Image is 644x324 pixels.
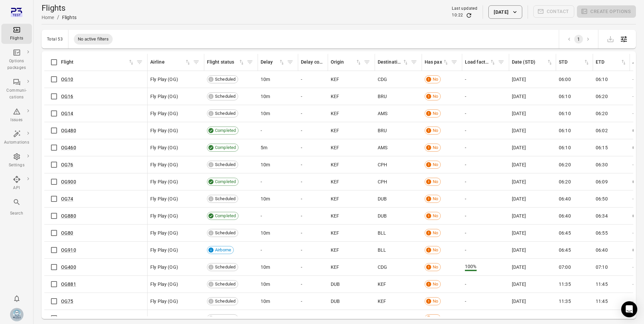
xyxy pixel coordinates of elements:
[449,57,459,67] span: Filter by has pax
[466,12,472,19] button: Refresh data
[512,178,526,185] span: [DATE]
[465,298,506,305] div: -
[533,5,575,19] span: Please make a selection to create communications
[496,57,506,67] button: Filter by load factor
[512,315,526,322] span: [DATE]
[430,213,440,219] span: No
[207,59,245,66] span: Flight status
[213,179,238,185] span: Completed
[425,59,449,66] div: Sort by has pax in ascending order
[378,195,387,202] span: DUB
[213,281,238,288] span: Scheduled
[261,247,296,253] div: -
[301,213,325,219] div: -
[207,59,238,66] div: Flight status
[596,264,608,270] span: 07:10
[512,59,553,66] span: Date (STD)
[559,76,571,83] span: 06:00
[61,213,76,219] a: OG880
[596,195,608,202] span: 06:50
[301,247,325,253] div: -
[4,139,29,146] div: Automations
[430,179,440,185] span: No
[150,110,178,117] span: Fly Play (OG)
[1,47,32,73] a: Options packages
[378,247,386,253] span: BLL
[465,59,496,66] span: Load factor
[47,37,63,42] div: Total 53
[465,144,506,151] div: -
[61,230,73,236] a: OG80
[61,59,128,66] div: Flight
[213,110,238,117] span: Scheduled
[213,145,238,151] span: Completed
[1,76,32,103] a: Communi-cations
[596,144,608,151] span: 06:15
[559,144,571,151] span: 06:10
[150,161,178,168] span: Fly Play (OG)
[261,264,270,270] span: 10m
[378,315,386,322] span: KEF
[301,76,325,83] div: -
[261,59,285,66] span: Delay
[301,298,325,305] div: -
[150,247,178,253] span: Fly Play (OG)
[150,144,178,151] span: Fly Play (OG)
[4,210,29,217] div: Search
[378,59,409,66] span: Destination
[559,161,571,168] span: 06:20
[331,178,339,185] span: KEF
[512,76,526,83] span: [DATE]
[10,292,23,305] button: Notifications
[1,24,32,44] a: Flights
[4,87,29,101] div: Communi-cations
[596,247,608,253] span: 06:40
[1,105,32,126] a: Issues
[261,298,270,305] span: 10m
[150,127,178,134] span: Fly Play (OG)
[61,77,73,82] a: OG10
[604,35,617,42] span: Please make a selection to export
[465,230,506,236] div: -
[452,12,463,19] div: 10:22
[331,298,340,305] span: DUB
[61,162,73,167] a: OG76
[261,161,270,168] span: 10m
[62,14,76,21] div: Flights
[378,144,387,151] span: AMS
[512,93,526,100] span: [DATE]
[378,59,402,66] div: Destination
[596,59,627,66] div: Sort by ETD in ascending order
[596,315,608,322] span: 12:40
[430,110,440,117] span: No
[465,59,496,66] div: Sort by load factor in ascending order
[465,281,506,288] div: -
[61,316,76,321] a: OG401
[261,59,278,66] div: Delay
[150,264,178,270] span: Fly Play (OG)
[301,59,325,66] div: Delay codes
[465,247,506,253] div: -
[331,315,340,322] span: CDG
[559,127,571,134] span: 06:10
[452,5,477,12] div: Last updated
[213,264,238,270] span: Scheduled
[61,128,76,133] a: OG480
[213,315,238,322] span: Scheduled
[331,281,340,288] span: DUB
[42,3,76,13] h1: Flights
[213,247,233,253] span: Airborne
[331,161,339,168] span: KEF
[301,93,325,100] div: -
[512,144,526,151] span: [DATE]
[301,281,325,288] div: -
[559,213,571,219] span: 06:40
[261,127,296,134] div: -
[596,178,608,185] span: 06:09
[409,57,419,67] button: Filter by destination
[465,127,506,134] div: -
[61,247,76,253] a: OG910
[465,76,506,83] div: -
[559,195,571,202] span: 06:40
[331,59,355,66] div: Origin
